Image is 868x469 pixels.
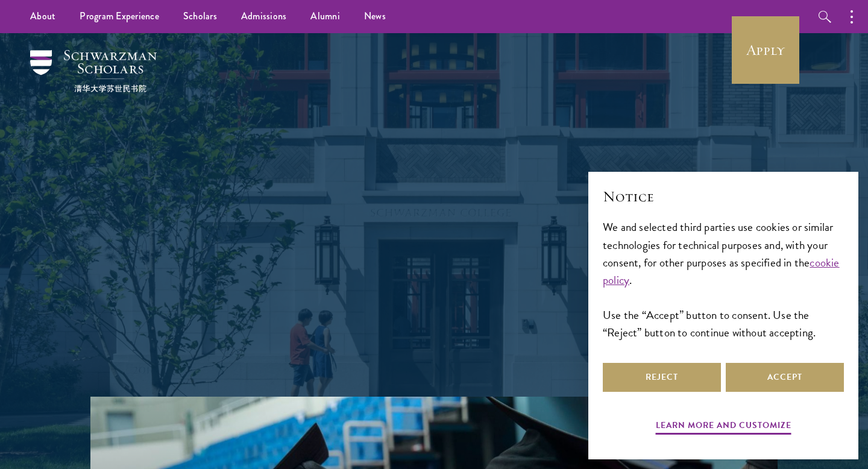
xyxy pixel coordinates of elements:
h2: Notice [603,186,844,207]
button: Reject [603,363,721,392]
button: Accept [726,363,844,392]
a: cookie policy [603,254,840,289]
a: Apply [732,16,799,84]
img: Schwarzman Scholars [30,50,157,92]
div: We and selected third parties use cookies or similar technologies for technical purposes and, wit... [603,218,844,341]
button: Learn more and customize [656,418,791,436]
